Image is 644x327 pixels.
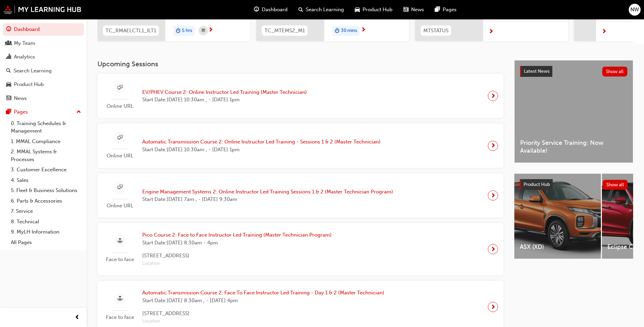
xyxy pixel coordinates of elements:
[117,183,123,192] span: sessionType_ONLINE_URL-icon
[103,102,137,110] span: Online URL
[6,54,11,60] span: chart-icon
[103,228,498,270] a: Face to facePico Course 2: Face to Face Instructor Led Training (Master Technician Program)Start ...
[8,227,84,237] a: 9. MyLH Information
[355,5,360,14] span: car-icon
[142,252,332,260] span: [STREET_ADDRESS]
[142,231,332,239] span: Pico Course 2: Face to Face Instructor Led Training (Master Technician Program)
[142,260,332,268] span: Location
[8,237,84,248] a: All Pages
[14,67,52,75] div: Search Learning
[262,6,288,14] span: Dashboard
[429,3,462,17] a: pages-iconPages
[6,40,11,47] span: people-icon
[14,53,35,61] div: Analytics
[514,60,633,163] a: Latest NewsShow allPriority Service Training: Now Available!
[6,68,11,74] span: search-icon
[443,6,457,14] span: Pages
[6,82,11,88] span: car-icon
[97,60,503,68] h3: Upcoming Sessions
[103,79,498,113] a: Online URLEV/PHEV Course 2: Online Instructor Led Training (Master Technician)Start Date:[DATE] 1...
[103,179,498,212] a: Online URLEngine Management Systems 2: Online Instructor Led Training Sessions 1 & 2 (Master Tech...
[3,5,81,14] img: mmal
[520,179,628,190] a: Product HubShow all
[142,88,307,96] span: EV/PHEV Course 2: Online Instructor Led Training (Master Technician)
[293,3,349,17] a: search-iconSearch Learning
[524,68,550,74] span: Latest News
[76,108,81,117] span: up-icon
[142,195,393,203] span: Start Date: [DATE] 7am , - [DATE] 9:30am
[3,51,84,63] a: Analytics
[103,256,137,263] span: Face to face
[14,81,44,88] div: Product Hub
[489,29,494,35] span: next-icon
[142,138,381,146] span: Automatic Transmission Course 2: Online Instructor Led Training - Sessions 1 & 2 (Master Technician)
[142,317,384,325] span: Location
[363,6,392,14] span: Product Hub
[14,108,28,116] div: Pages
[3,37,84,50] a: My Team
[6,96,11,102] span: news-icon
[117,134,123,142] span: sessionType_ONLINE_URL-icon
[411,6,424,14] span: News
[629,4,641,16] button: NW
[435,5,440,14] span: pages-icon
[106,27,156,35] span: TC_RMAELCTL1_ILT1
[335,27,339,35] span: duration-icon
[8,165,84,175] a: 3. Customer Excellence
[3,106,84,118] button: Pages
[75,313,80,322] span: prev-icon
[8,136,84,147] a: 1. MMAL Compliance
[523,182,550,187] span: Product Hub
[103,313,137,321] span: Face to face
[142,146,381,154] span: Start Date: [DATE] 10:30am , - [DATE] 1pm
[8,217,84,227] a: 8. Technical
[3,78,84,91] a: Product Hub
[142,188,393,196] span: Engine Management Systems 2: Online Instructor Led Training Sessions 1 & 2 (Master Technician Pro...
[182,27,192,35] span: 5 hrs
[142,297,384,305] span: Start Date: [DATE] 8:30am , - [DATE] 4pm
[103,202,137,210] span: Online URL
[8,206,84,217] a: 7. Service
[6,27,11,33] span: guage-icon
[602,29,607,35] span: next-icon
[14,94,27,102] div: News
[202,27,205,35] span: calendar-icon
[264,27,305,35] span: TC_MTEMS2_M1
[491,91,496,101] span: next-icon
[142,96,307,104] span: Start Date: [DATE] 10:30am , - [DATE] 1pm
[14,39,35,47] div: My Team
[403,5,408,14] span: news-icon
[176,27,181,35] span: duration-icon
[520,66,627,77] a: Latest NewsShow all
[8,147,84,165] a: 2. MMAL Systems & Processes
[341,27,357,35] span: 30 mins
[491,302,496,312] span: next-icon
[3,22,84,106] button: DashboardMy TeamAnalyticsSearch LearningProduct HubNews
[398,3,429,17] a: news-iconNews
[520,243,595,251] span: ASX (XD)
[298,5,303,14] span: search-icon
[306,6,344,14] span: Search Learning
[142,310,384,317] span: [STREET_ADDRESS]
[8,185,84,196] a: 5. Fleet & Business Solutions
[8,196,84,206] a: 6. Parts & Accessories
[3,23,84,36] a: Dashboard
[249,3,293,17] a: guage-iconDashboard
[602,67,628,76] button: Show all
[423,27,448,35] span: MTSTATUS
[142,289,384,297] span: Automatic Transmission Course 2: Face To Face Instructor Led Training - Day 1 & 2 (Master Technic...
[491,141,496,151] span: next-icon
[117,237,123,245] span: sessionType_FACE_TO_FACE-icon
[361,27,366,33] span: next-icon
[603,180,628,190] button: Show all
[6,109,11,115] span: pages-icon
[491,191,496,200] span: next-icon
[349,3,398,17] a: car-iconProduct Hub
[142,239,332,247] span: Start Date: [DATE] 8:30am - 4pm
[103,152,137,160] span: Online URL
[8,118,84,136] a: 0. Training Schedules & Management
[514,174,601,259] a: ASX (XD)
[491,244,496,254] span: next-icon
[520,139,627,154] span: Priority Service Training: Now Available!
